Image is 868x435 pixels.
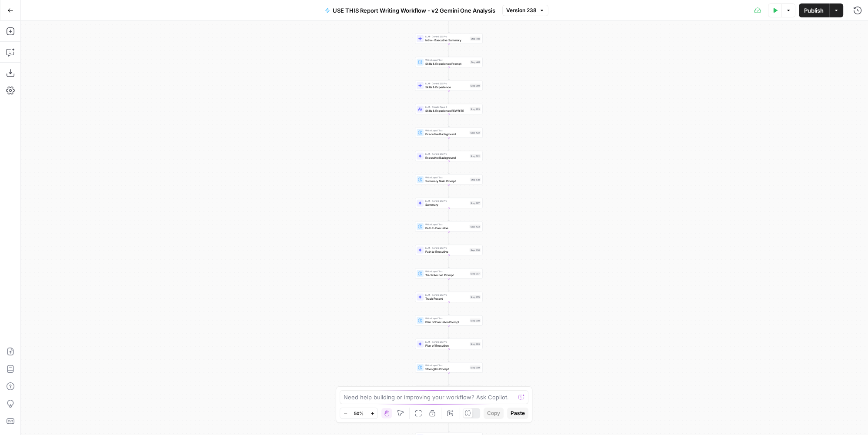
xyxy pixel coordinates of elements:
span: Executive Background [425,132,468,136]
div: LLM · Gemini 2.5 ProPath to ExecutiveStep 430 [415,245,483,255]
span: Skills & Experience Prompt [425,61,468,66]
g: Edge from step_400 to step_338 [448,419,450,432]
g: Edge from step_399 to step_328 [448,372,450,385]
g: Edge from step_427 to step_418 [448,20,450,33]
div: Step 375 [470,295,481,299]
span: LLM · Gemini 2.5 Pro [425,199,468,203]
div: LLM · Gemini 2.5 ProSummaryStep 367 [415,198,483,208]
g: Edge from step_422 to step_522 [448,137,450,150]
div: Write Liquid TextTrack Record PromptStep 397 [415,268,483,279]
span: Plan of Execution Prompt [425,320,468,324]
div: Step 401 [470,60,481,64]
span: Skills & Experience [425,85,468,89]
div: LLM · Gemini 2.5 ProIntro - Executive SummaryStep 418 [415,33,483,44]
g: Edge from step_418 to step_401 [448,43,450,56]
span: USE THIS Report Writing Workflow - v2 Gemini One Analysis [333,6,495,15]
span: Intro - Executive Summary [425,38,468,42]
div: Step 422 [470,130,481,134]
div: LLM · Gemini 2.5 ProExecutive BackgroundStep 522 [415,151,483,161]
g: Edge from step_397 to step_375 [448,278,450,291]
span: Skills & Experience REWRITE [425,108,468,113]
span: Path to Executive [425,226,468,230]
span: Plan of Execution [425,343,468,348]
span: LLM · Gemini 2.5 Pro [425,152,468,156]
g: Edge from step_367 to step_423 [448,208,450,221]
button: Paste [507,408,528,419]
div: Write Liquid TextSummary Main PromptStep 541 [415,174,483,185]
g: Edge from step_360 to step_293 [448,90,450,103]
div: Step 399 [470,365,481,369]
button: USE THIS Report Writing Workflow - v2 Gemini One Analysis [320,3,501,17]
span: LLM · Gemini 2.5 Pro [425,340,468,344]
div: Step 293 [470,107,481,111]
g: Edge from step_398 to step_363 [448,325,450,338]
span: Executive Background [425,155,468,160]
div: Write Liquid TextExecutive BackgroundStep 422 [415,127,483,138]
div: LLM · Gemini 2.5 ProSkills & ExperienceStep 360 [415,80,483,91]
div: Step 418 [470,37,481,40]
div: Step 430 [470,248,481,252]
g: Edge from step_423 to step_430 [448,231,450,244]
span: 50% [354,410,364,417]
span: LLM · Gemini 2.5 Pro [425,293,468,297]
g: Edge from step_430 to step_397 [448,255,450,268]
span: Write Liquid Text [425,270,468,273]
div: Write Liquid TextSkills & Experience PromptStep 401 [415,57,483,67]
span: Version 238 [506,7,537,14]
g: Edge from step_522 to step_541 [448,161,450,174]
div: Step 360 [470,84,481,87]
span: Write Liquid Text [425,58,468,62]
div: Write Liquid TextStrengths PromptStep 399 [415,362,483,373]
span: Summary Main Prompt [425,179,468,183]
g: Edge from step_293 to step_422 [448,114,450,127]
div: Step 423 [470,224,481,228]
span: Strengths Prompt [425,367,468,371]
div: Step 398 [470,318,481,322]
g: Edge from step_541 to step_367 [448,184,450,197]
span: Paste [511,409,525,417]
span: Write Liquid Text [425,129,468,132]
span: Track Record Prompt [425,273,468,277]
div: LLM · Gemini 2.5 ProPlan of ExecutionStep 363 [415,339,483,349]
span: LLM · Gemini 2.5 Pro [425,82,468,85]
span: Write Liquid Text [425,176,468,179]
span: LLM · Gemini 2.5 Pro [425,246,468,250]
span: Write Liquid Text [425,364,468,367]
div: LLM · Gemini 2.5 ProTrack RecordStep 375 [415,292,483,302]
div: Write Liquid TextPlan of Execution PromptStep 398 [415,315,483,326]
span: Publish [804,6,824,15]
span: Copy [487,409,500,417]
span: LLM · Gemini 2.5 Pro [425,35,468,38]
div: Step 367 [470,201,481,205]
span: LLM · Claude Opus 4 [425,105,468,109]
g: Edge from step_375 to step_398 [448,302,450,315]
div: Step 397 [470,271,481,275]
span: Write Liquid Text [425,223,468,226]
button: Copy [484,408,504,419]
div: Step 363 [470,342,481,346]
span: Path to Executive [425,249,468,254]
span: Track Record [425,296,468,301]
span: Write Liquid Text [425,317,468,320]
div: LLM · Claude Opus 4Skills & Experience REWRITEStep 293 [415,104,483,114]
button: Publish [799,3,829,17]
div: Step 522 [470,154,481,158]
div: Step 541 [470,177,481,181]
g: Edge from step_363 to step_399 [448,349,450,361]
button: Version 238 [502,5,548,16]
div: Write Liquid TextPath to ExecutiveStep 423 [415,221,483,232]
div: LLM · Gemini 2.5 ProStrengthsStep 328 [415,386,483,396]
span: Summary [425,202,468,207]
g: Edge from step_401 to step_360 [448,67,450,80]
